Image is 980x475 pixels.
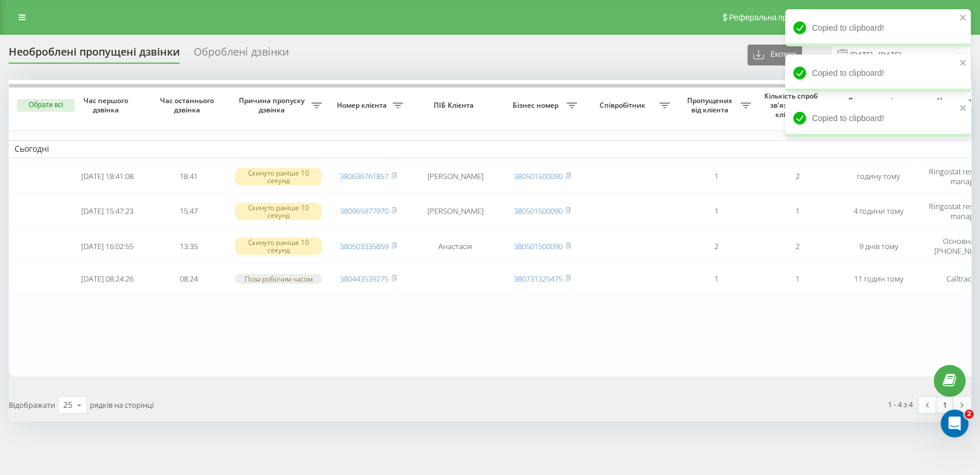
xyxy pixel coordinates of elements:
span: Причина пропуску дзвінка [235,96,311,114]
td: 08:24 [148,265,229,293]
div: Copied to clipboard! [785,100,971,137]
td: 13:35 [148,230,229,262]
span: Пропущених від клієнта [681,96,741,114]
td: [DATE] 08:24:26 [67,265,148,293]
div: 1 - 4 з 4 [888,399,913,410]
td: [DATE] 16:02:55 [67,230,148,262]
td: годину тому [838,160,919,193]
td: 1 [757,195,838,228]
button: Експорт [747,45,802,65]
span: Реферальна програма [729,13,814,22]
td: 2 [676,230,757,262]
a: 380501500090 [514,241,562,251]
td: 1 [676,195,757,228]
div: Copied to clipboard! [785,9,971,46]
div: Поза робочим часом [235,274,322,284]
span: 2 [964,410,974,419]
a: 380443539275 [340,273,389,284]
td: Анастасія [409,230,502,262]
div: Copied to clipboard! [785,54,971,92]
td: [DATE] 15:47:23 [67,195,148,228]
span: Співробітник [589,101,659,110]
button: Обрати всі [17,99,75,112]
td: 1 [676,160,757,193]
span: рядків на сторінці [90,400,154,410]
a: 380501500090 [514,206,562,216]
td: 11 годин тому [838,265,919,293]
td: 2 [757,230,838,262]
button: close [959,58,967,69]
a: 380731325475 [514,273,562,284]
span: ПІБ Клієнта [419,101,492,110]
span: Час першого дзвінка [76,96,139,114]
td: [DATE] 18:41:08 [67,160,148,193]
a: 380965977970 [340,206,389,216]
td: 1 [676,265,757,293]
td: 2 [757,160,838,193]
a: 380636761857 [340,171,389,181]
div: Скинуто раніше 10 секунд [235,237,322,255]
td: 4 години тому [838,195,919,228]
span: Бізнес номер [507,101,567,110]
div: Необроблені пропущені дзвінки [9,46,180,64]
span: Кількість спроб зв'язатись з клієнтом [763,92,822,119]
span: Номер клієнта [333,101,393,110]
span: Відображати [9,400,55,410]
a: 380501500090 [514,171,562,181]
td: [PERSON_NAME] [409,195,502,228]
button: close [959,103,967,114]
div: Скинуто раніше 10 секунд [235,168,322,185]
button: close [959,13,967,24]
span: Час останнього дзвінка [157,96,220,114]
div: 25 [63,399,72,411]
td: 15:47 [148,195,229,228]
a: 1 [936,397,953,413]
td: [PERSON_NAME] [409,160,502,193]
td: 18:41 [148,160,229,193]
iframe: Intercom live chat [941,410,968,437]
div: Оброблені дзвінки [194,46,289,64]
div: Скинуто раніше 10 секунд [235,203,322,220]
td: 9 днів тому [838,230,919,262]
a: 380503335859 [340,241,389,251]
td: 1 [757,265,838,293]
